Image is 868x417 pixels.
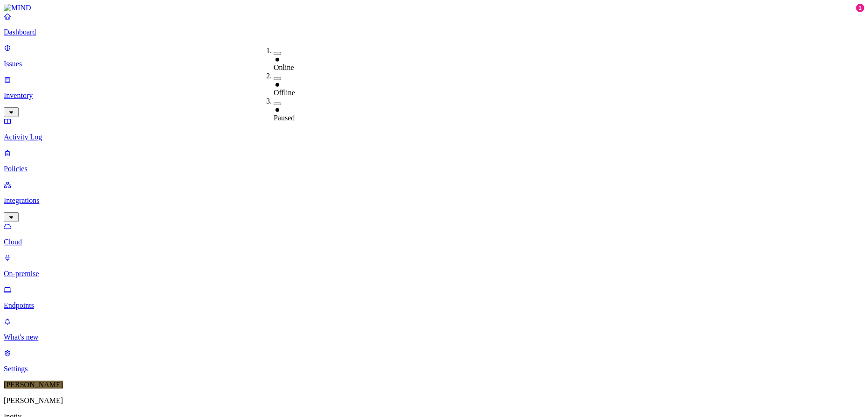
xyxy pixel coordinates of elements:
a: What's new [4,317,864,341]
a: Dashboard [4,12,864,36]
p: Settings [4,365,864,373]
p: Endpoints [4,301,864,310]
a: Policies [4,149,864,173]
a: Cloud [4,222,864,246]
p: [PERSON_NAME] [4,396,864,405]
p: Issues [4,60,864,68]
a: Endpoints [4,285,864,310]
span: [PERSON_NAME] [4,381,63,389]
div: 1 [856,4,864,12]
a: Issues [4,44,864,68]
a: On-premise [4,254,864,278]
p: Dashboard [4,28,864,36]
a: Integrations [4,181,864,221]
p: Integrations [4,196,864,205]
p: Policies [4,165,864,173]
a: Activity Log [4,117,864,141]
p: Activity Log [4,133,864,141]
a: Inventory [4,76,864,116]
p: What's new [4,333,864,341]
img: MIND [4,4,31,12]
p: Inventory [4,91,864,100]
a: Settings [4,349,864,373]
p: On-premise [4,270,864,278]
a: MIND [4,4,864,12]
p: Cloud [4,238,864,246]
